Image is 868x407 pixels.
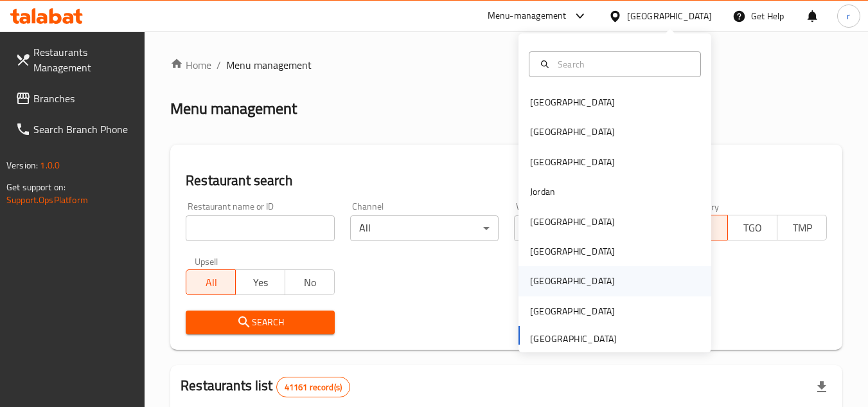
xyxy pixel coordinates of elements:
[170,57,211,73] a: Home
[186,215,334,241] input: Search for restaurant name or ID..
[277,381,350,393] span: 41161 record(s)
[186,311,334,334] button: Search
[847,9,850,23] span: r
[241,273,280,292] span: Yes
[530,185,555,199] div: Jordan
[5,83,145,114] a: Branches
[553,57,693,71] input: Search
[530,304,615,318] div: [GEOGRAPHIC_DATA]
[806,372,837,402] div: Export file
[783,219,822,237] span: TMP
[195,257,218,266] label: Upsell
[191,273,231,292] span: All
[290,273,330,292] span: No
[276,377,350,397] div: Total records count
[350,215,499,241] div: All
[186,171,827,190] h2: Restaurant search
[777,215,827,240] button: TMP
[488,8,567,24] div: Menu-management
[530,125,615,139] div: [GEOGRAPHIC_DATA]
[727,215,777,240] button: TGO
[514,215,662,241] div: All
[733,219,772,237] span: TGO
[33,91,135,106] span: Branches
[530,95,615,109] div: [GEOGRAPHIC_DATA]
[687,202,720,211] label: Delivery
[40,157,60,174] span: 1.0.0
[530,274,615,288] div: [GEOGRAPHIC_DATA]
[6,192,88,208] a: Support.OpsPlatform
[235,269,285,295] button: Yes
[217,57,221,73] li: /
[6,179,66,195] span: Get support on:
[6,157,38,174] span: Version:
[530,215,615,229] div: [GEOGRAPHIC_DATA]
[627,9,712,23] div: [GEOGRAPHIC_DATA]
[170,98,297,119] h2: Menu management
[170,57,842,73] nav: breadcrumb
[186,269,236,295] button: All
[285,269,335,295] button: No
[33,44,135,75] span: Restaurants Management
[226,57,312,73] span: Menu management
[5,114,145,145] a: Search Branch Phone
[530,244,615,258] div: [GEOGRAPHIC_DATA]
[33,122,135,137] span: Search Branch Phone
[181,376,350,397] h2: Restaurants list
[5,37,145,83] a: Restaurants Management
[196,314,324,330] span: Search
[530,155,615,169] div: [GEOGRAPHIC_DATA]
